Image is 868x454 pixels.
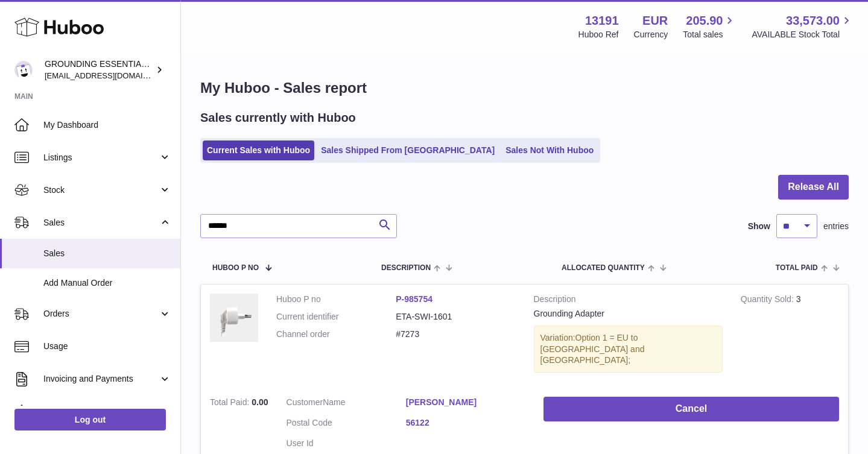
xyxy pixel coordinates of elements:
[642,13,668,29] strong: EUR
[776,264,818,272] span: Total paid
[252,397,268,407] span: 0.00
[45,58,153,81] div: GROUNDING ESSENTIALS INTERNATIONAL SLU
[43,184,159,196] span: Stock
[210,397,252,410] strong: Total Paid
[203,140,314,160] a: Current Sales with Huboo
[534,326,723,373] div: Variation:
[732,285,848,388] td: 3
[585,13,619,29] strong: 13191
[210,294,258,342] img: 2_aed135bd-6c55-4d21-905c-c7ea06f9ec1e.jpg
[778,175,849,200] button: Release All
[43,119,171,131] span: My Dashboard
[562,264,645,272] span: ALLOCATED Quantity
[287,397,323,407] span: Customer
[276,294,396,305] dt: Huboo P no
[406,397,525,408] a: [PERSON_NAME]
[396,311,515,323] dd: ETA-SWI-1601
[276,311,396,323] dt: Current identifier
[14,409,166,430] a: Log out
[381,264,431,272] span: Description
[43,308,159,320] span: Orders
[43,373,159,385] span: Invoicing and Payments
[287,397,406,411] dt: Name
[683,29,737,40] span: Total sales
[212,264,259,272] span: Huboo P no
[396,329,515,340] dd: #7273
[200,78,849,98] h1: My Huboo - Sales report
[534,294,723,308] strong: Description
[317,140,499,160] a: Sales Shipped From [GEOGRAPHIC_DATA]
[43,248,171,259] span: Sales
[501,140,598,160] a: Sales Not With Huboo
[683,13,737,40] a: 205.90 Total sales
[287,417,406,432] dt: Postal Code
[45,71,177,80] span: [EMAIL_ADDRESS][DOMAIN_NAME]
[634,29,668,40] div: Currency
[823,221,849,232] span: entries
[287,438,406,449] dt: User Id
[752,13,854,40] a: 33,573.00 AVAILABLE Stock Total
[406,417,525,429] a: 56122
[578,29,619,40] div: Huboo Ref
[686,13,723,29] span: 205.90
[14,61,33,79] img: espenwkopperud@gmail.com
[43,217,159,229] span: Sales
[396,294,432,304] a: P-985754
[543,397,839,421] button: Cancel
[786,13,840,29] span: 33,573.00
[534,308,723,320] div: Grounding Adapter
[276,329,396,340] dt: Channel order
[43,277,171,289] span: Add Manual Order
[200,110,356,126] h2: Sales currently with Huboo
[540,333,645,365] span: Option 1 = EU to [GEOGRAPHIC_DATA] and [GEOGRAPHIC_DATA];
[748,221,770,232] label: Show
[43,152,159,163] span: Listings
[43,341,171,352] span: Usage
[741,294,796,307] strong: Quantity Sold
[752,29,854,40] span: AVAILABLE Stock Total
